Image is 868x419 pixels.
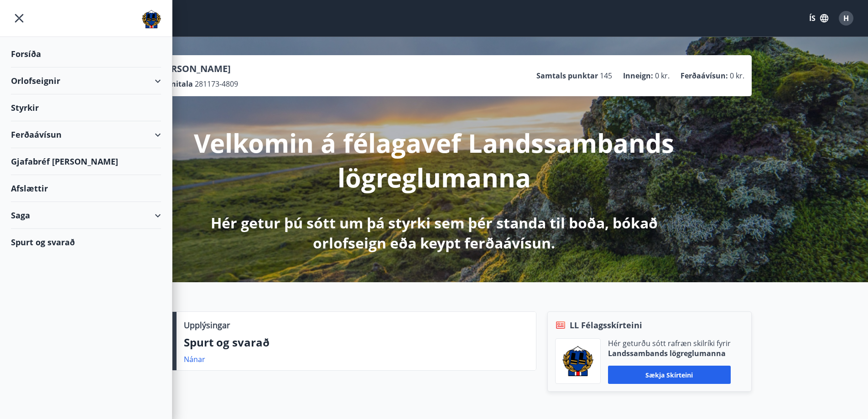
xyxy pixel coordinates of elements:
span: 145 [600,71,612,81]
p: [PERSON_NAME] [157,62,238,75]
button: Sækja skírteini [608,366,731,384]
span: 281173-4809 [195,79,238,89]
div: Gjafabréf [PERSON_NAME] [11,148,161,175]
div: Styrkir [11,94,161,121]
div: Saga [11,202,161,229]
p: Kennitala [157,79,193,89]
div: Forsíða [11,41,161,67]
div: Ferðaávísun [11,121,161,148]
p: Upplýsingar [184,319,230,331]
button: ÍS [804,10,833,26]
span: LL Félagsskírteini [570,319,642,331]
p: Velkomin á félagavef Landssambands lögreglumanna [193,125,675,195]
p: Hér geturðu sótt rafræn skilríki fyrir [608,338,731,348]
p: Landssambands lögreglumanna [608,348,731,358]
span: H [843,13,849,23]
p: Spurt og svarað [184,335,529,350]
img: union_logo [142,10,161,28]
button: H [835,7,857,29]
button: menu [11,10,27,26]
p: Ferðaávísun : [681,71,728,81]
p: Samtals punktar [536,71,598,81]
img: 1cqKbADZNYZ4wXUG0EC2JmCwhQh0Y6EN22Kw4FTY.png [562,346,593,376]
div: Spurt og svarað [11,229,161,255]
span: 0 kr. [655,71,670,81]
a: Nánar [184,354,205,364]
div: Orlofseignir [11,67,161,94]
div: Afslættir [11,175,161,202]
p: Hér getur þú sótt um þá styrki sem þér standa til boða, bókað orlofseign eða keypt ferðaávísun. [193,213,675,253]
p: Inneign : [623,71,653,81]
span: 0 kr. [730,71,744,81]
